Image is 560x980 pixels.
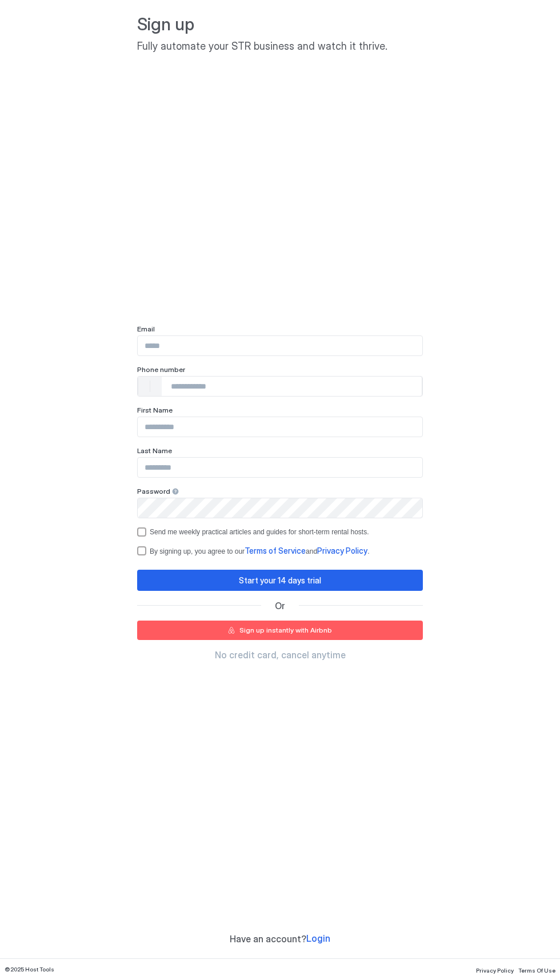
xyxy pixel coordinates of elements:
a: Terms Of Use [518,963,555,975]
span: No credit card, cancel anytime [215,649,346,661]
div: termsPrivacy [137,546,423,556]
span: Fully automate your STR business and watch it thrive. [137,40,423,53]
div: optOut [137,527,423,537]
span: Or [275,600,285,611]
a: Privacy Policy [317,547,367,555]
div: By signing up, you agree to our and . [150,546,369,556]
span: Phone number [137,365,185,374]
span: © 2025 Host Tools [5,966,54,973]
a: Login [306,933,330,945]
a: Terms of Service [245,547,306,555]
span: Have an account? [230,933,306,945]
span: Terms Of Use [518,967,555,974]
div: Send me weekly practical articles and guides for short-term rental hosts. [150,528,369,536]
span: Sign up [137,14,423,35]
input: Input Field [138,417,422,437]
span: Password [137,487,170,495]
span: Privacy Policy [476,967,514,974]
input: Phone Number input [162,376,422,397]
div: Sign up instantly with Airbnb [239,625,332,635]
span: Privacy Policy [317,546,367,555]
span: Email [137,325,155,333]
button: Sign up instantly with Airbnb [137,621,423,640]
span: First Name [137,406,173,414]
div: Countries button [138,377,162,396]
a: Privacy Policy [476,963,514,975]
span: Last Name [137,446,172,455]
span: Terms of Service [245,546,306,555]
div: Start your 14 days trial [239,574,321,586]
button: Start your 14 days trial [137,570,423,591]
input: Input Field [138,498,422,518]
input: Input Field [138,336,422,355]
input: Input Field [138,458,422,477]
